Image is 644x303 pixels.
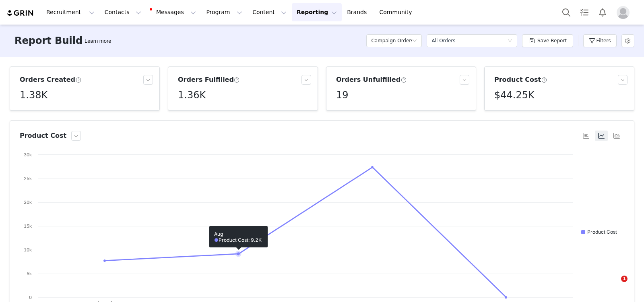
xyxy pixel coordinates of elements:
div: All Orders [431,35,455,47]
h5: 19 [336,88,349,102]
button: Search [557,3,575,21]
h3: Orders Unfulfilled [336,75,407,85]
button: Notifications [594,3,611,21]
a: Community [375,3,421,21]
span: 1 [621,276,627,282]
button: Contacts [100,3,146,21]
div: Tooltip anchor [83,37,113,45]
button: Save Report [522,34,573,47]
button: Program [201,3,247,21]
img: grin logo [6,9,35,17]
i: icon: down [412,38,417,44]
button: Profile [612,6,638,19]
h5: 1.38K [20,88,47,102]
button: Recruitment [41,3,99,21]
h5: 1.36K [178,88,206,102]
h3: Orders Created [20,75,81,85]
h3: Report Builder [14,33,94,48]
text: 20k [24,199,32,205]
text: Product Cost [587,229,617,235]
h3: Orders Fulfilled [178,75,240,85]
text: 5k [27,271,32,276]
h3: Product Cost [494,75,547,85]
button: Filters [583,34,617,47]
h3: Product Cost [20,131,66,141]
iframe: Intercom live chat [605,276,624,295]
a: Brands [342,3,374,21]
h5: $44.25K [494,88,535,102]
button: Reporting [292,3,342,21]
text: 15k [24,223,32,229]
i: icon: down [508,38,512,44]
h5: Campaign Orders [371,35,412,47]
text: 25k [24,176,32,181]
button: Messages [147,3,201,21]
text: 0 [29,295,32,300]
text: 10k [24,247,32,253]
img: placeholder-profile.jpg [617,6,630,19]
a: Tasks [576,3,593,21]
button: Content [248,3,291,21]
text: 30k [24,152,32,158]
